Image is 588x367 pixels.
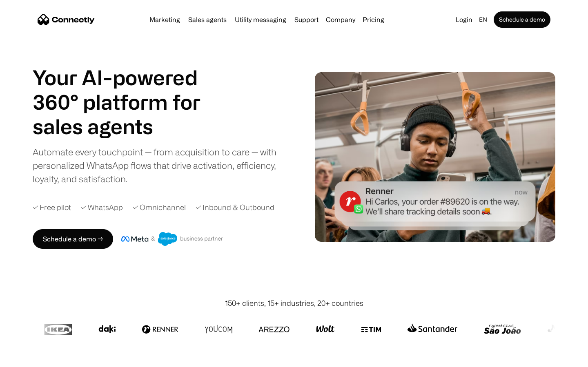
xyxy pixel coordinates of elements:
[185,16,230,23] a: Sales agents
[33,202,71,213] div: ✓ Free pilot
[146,16,183,23] a: Marketing
[452,14,476,25] a: Login
[494,11,550,28] a: Schedule a demo
[33,145,290,186] div: Automate every touchpoint — from acquisition to care — with personalized WhatsApp flows that driv...
[291,16,322,23] a: Support
[16,353,49,364] ul: Language list
[225,298,363,309] div: 150+ clients, 15+ industries, 20+ countries
[232,16,290,23] a: Utility messaging
[33,114,220,139] h1: sales agents
[33,229,113,249] a: Schedule a demo →
[121,232,223,246] img: Meta and Salesforce business partner badge.
[33,65,220,114] h1: Your AI-powered 360° platform for
[479,14,487,25] div: en
[476,14,492,25] div: en
[359,16,388,23] a: Pricing
[8,352,49,364] aside: Language selected: English
[323,14,358,25] div: Company
[33,114,220,139] div: 1 of 4
[133,202,186,213] div: ✓ Omnichannel
[326,14,355,25] div: Company
[81,202,123,213] div: ✓ WhatsApp
[38,13,95,26] a: home
[33,114,220,139] div: carousel
[196,202,274,213] div: ✓ Inbound & Outbound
